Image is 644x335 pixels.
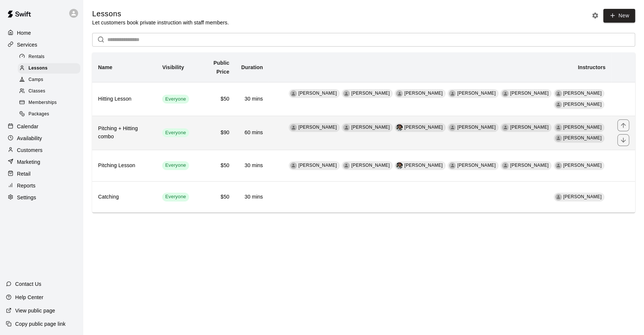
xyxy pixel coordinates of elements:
span: Lessons [28,65,48,72]
a: Availability [6,133,77,144]
div: Lessons [18,63,80,74]
span: [PERSON_NAME] [404,163,443,168]
span: [PERSON_NAME] [351,125,390,130]
span: [PERSON_NAME] [351,163,390,168]
div: Aaron Ledbetter [502,90,509,97]
div: Brian Elkins [343,90,350,97]
h6: 30 mins [241,95,263,103]
a: Camps [18,74,83,86]
div: Ashley Collier [449,162,456,169]
a: Marketing [6,156,77,167]
span: [PERSON_NAME] [563,91,602,96]
a: New [603,9,635,23]
div: Austin Click [555,101,562,108]
button: move item down [617,134,629,146]
a: Customers [6,145,77,156]
div: This service is visible to all of your customers [162,193,189,202]
div: Aaron Ledbetter [502,124,509,131]
span: [PERSON_NAME] [510,125,549,130]
div: Aaron Ledbetter [502,162,509,169]
span: [PERSON_NAME] [351,91,390,96]
a: Rentals [18,51,83,62]
b: Visibility [162,64,184,70]
span: [PERSON_NAME] [563,102,602,107]
img: Eugene Calhoun [396,124,403,131]
div: Don Thomas [555,124,562,131]
span: [PERSON_NAME] [563,163,602,168]
span: [PERSON_NAME] [457,91,496,96]
a: Services [6,39,77,50]
span: [PERSON_NAME] [404,125,443,130]
p: Calendar [17,123,38,130]
div: Taylor Moore [555,194,562,200]
h6: 30 mins [241,193,263,201]
span: [PERSON_NAME] [563,135,602,141]
a: Packages [18,109,83,120]
div: Eric Harrington [290,90,297,97]
span: Everyone [162,193,189,200]
div: Ashley Collier [449,124,456,131]
p: Customers [17,146,43,154]
button: Lesson settings [590,10,601,21]
h5: Lessons [92,9,229,19]
a: Home [6,27,77,38]
span: [PERSON_NAME] [457,125,496,130]
b: Duration [241,64,263,70]
span: Everyone [162,162,189,169]
h6: 60 mins [241,129,263,137]
p: Marketing [17,158,40,166]
p: Availability [17,135,42,142]
span: Classes [28,88,45,95]
div: Eric Harrington [290,162,297,169]
span: [PERSON_NAME] [457,163,496,168]
h6: Pitching Lesson [98,162,150,170]
div: Memberships [18,98,80,108]
p: View public page [15,307,55,314]
div: Rentals [18,52,80,62]
div: Reports [6,180,77,191]
span: Camps [28,76,43,84]
a: Classes [18,86,83,97]
a: Retail [6,168,77,179]
p: Let customers book private instruction with staff members. [92,19,229,26]
a: Calendar [6,121,77,132]
b: Public Price [214,60,229,75]
div: Austin Click [555,135,562,142]
p: Services [17,41,37,48]
div: Brian Elkins [343,124,350,131]
span: [PERSON_NAME] [298,163,337,168]
p: Home [17,29,31,37]
div: Don Thomas [555,90,562,97]
span: [PERSON_NAME] [510,163,549,168]
p: Reports [17,182,36,189]
h6: $50 [201,193,229,201]
span: Rentals [28,53,45,61]
span: [PERSON_NAME] [510,91,549,96]
div: This service is visible to all of your customers [162,161,189,170]
div: Ashley Collier [449,90,456,97]
span: [PERSON_NAME] [563,125,602,130]
img: Eugene Calhoun [396,162,403,169]
button: move item up [617,119,629,131]
h6: $50 [201,162,229,170]
span: [PERSON_NAME] [298,125,337,130]
a: Settings [6,192,77,203]
p: Contact Us [15,280,41,288]
h6: $90 [201,129,229,137]
p: Retail [17,170,31,177]
div: Eric Harrington [290,124,297,131]
span: [PERSON_NAME] [404,91,443,96]
span: Everyone [162,129,189,136]
span: Memberships [28,99,57,106]
div: Austin Click [555,162,562,169]
span: Everyone [162,96,189,103]
a: Lessons [18,62,83,74]
div: This service is visible to all of your customers [162,95,189,104]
